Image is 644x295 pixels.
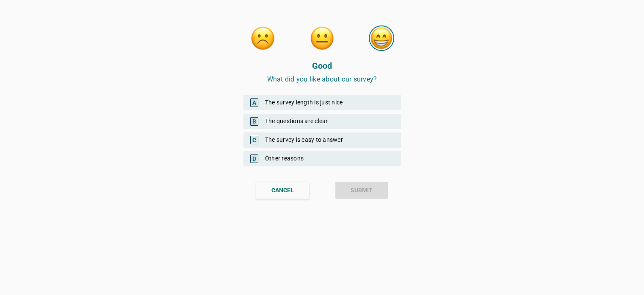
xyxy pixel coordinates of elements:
div: The questions are clear [243,114,401,129]
span: What did you like about our survey? [267,75,377,83]
span: C [250,136,258,144]
button: CANCEL [256,182,309,199]
strong: Good [312,61,332,71]
div: The survey is easy to answer [243,132,401,148]
div: The survey length is just nice [243,95,401,110]
span: A [250,98,258,107]
div: CANCEL [271,186,294,195]
div: Other reasons [243,151,401,166]
span: B [250,117,258,126]
span: D [250,155,258,163]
